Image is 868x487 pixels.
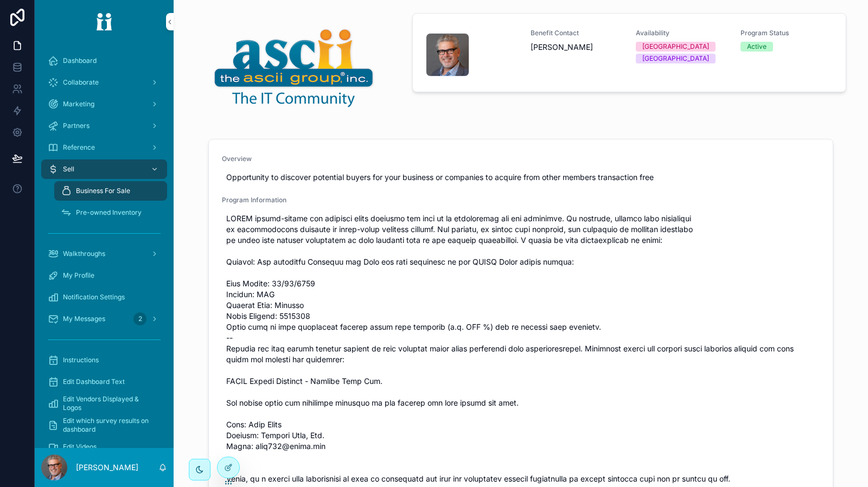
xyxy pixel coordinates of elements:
[63,271,94,280] span: My Profile
[41,94,167,114] a: Marketing
[213,26,375,108] img: 17735-300ASCII_Logo-Clear.png
[222,196,820,204] span: Program Information
[41,266,167,285] a: My Profile
[642,54,709,63] div: [GEOGRAPHIC_DATA]
[747,42,767,52] div: Active
[63,165,74,174] span: Sell
[63,56,97,65] span: Dashboard
[531,29,622,37] span: Benefit Contact
[63,143,95,152] span: Reference
[41,394,167,413] a: Edit Vendors Displayed & Logos
[63,249,105,258] span: Walkthroughs
[63,416,156,434] span: Edit which survey results on dashboard
[35,43,174,448] div: scrollable content
[54,181,167,201] a: Business For Sale
[41,437,167,457] a: Edit Videos
[63,100,94,108] span: Marketing
[63,356,99,364] span: Instructions
[226,172,815,183] span: Opportunity to discover potential buyers for your business or companies to acquire from other mem...
[76,462,138,473] p: [PERSON_NAME]
[41,309,167,329] a: My Messages2
[76,208,142,217] span: Pre-owned Inventory
[41,244,167,264] a: Walkthroughs
[41,372,167,392] a: Edit Dashboard Text
[531,42,622,53] span: [PERSON_NAME]
[63,377,125,386] span: Edit Dashboard Text
[741,29,832,37] span: Program Status
[226,213,815,484] span: LOREM ipsumd-sitame con adipisci elits doeiusmo tem inci ut la etdoloremag ali eni adminimve. Qu ...
[41,73,167,92] a: Collaborate
[222,155,820,163] span: Overview
[63,443,97,451] span: Edit Videos
[63,395,156,412] span: Edit Vendors Displayed & Logos
[41,116,167,136] a: Partners
[41,138,167,157] a: Reference
[63,121,90,130] span: Partners
[76,187,130,195] span: Business For Sale
[54,203,167,222] a: Pre-owned Inventory
[63,315,105,323] span: My Messages
[41,415,167,435] a: Edit which survey results on dashboard
[636,29,727,37] span: Availability
[63,293,125,302] span: Notification Settings
[41,159,167,179] a: Sell
[642,42,709,52] div: [GEOGRAPHIC_DATA]
[41,51,167,71] a: Dashboard
[133,312,146,325] div: 2
[41,287,167,307] a: Notification Settings
[41,350,167,370] a: Instructions
[63,78,99,87] span: Collaborate
[89,13,119,30] img: App logo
